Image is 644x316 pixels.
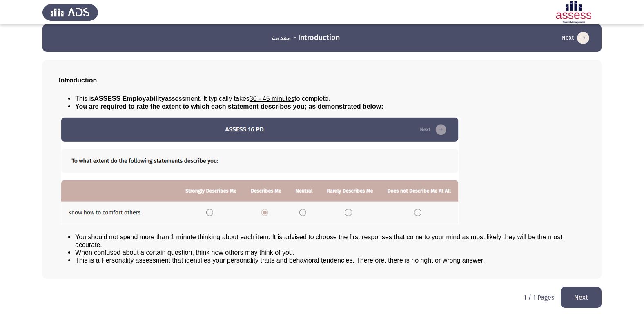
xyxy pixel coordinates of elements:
b: ASSESS Employability [94,95,165,102]
span: This is assessment. It typically takes to complete. [75,95,330,102]
p: 1 / 1 Pages [524,294,554,301]
span: Introduction [59,77,97,84]
span: When confused about a certain question, think how others may think of you. [75,249,294,256]
span: You should not spend more than 1 minute thinking about each item. It is advised to choose the fir... [75,234,562,248]
img: Assessment logo of ASSESS Employability - EBI [546,1,602,24]
h3: مقدمة - Introduction [272,33,340,43]
span: This is a Personality assessment that identifies your personality traits and behavioral tendencie... [75,257,485,264]
u: 30 - 45 minutes [250,95,294,102]
span: You are required to rate the extent to which each statement describes you; as demonstrated below: [75,103,383,110]
button: load next page [559,31,592,45]
button: load next page [561,287,602,308]
img: Assess Talent Management logo [42,1,98,24]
